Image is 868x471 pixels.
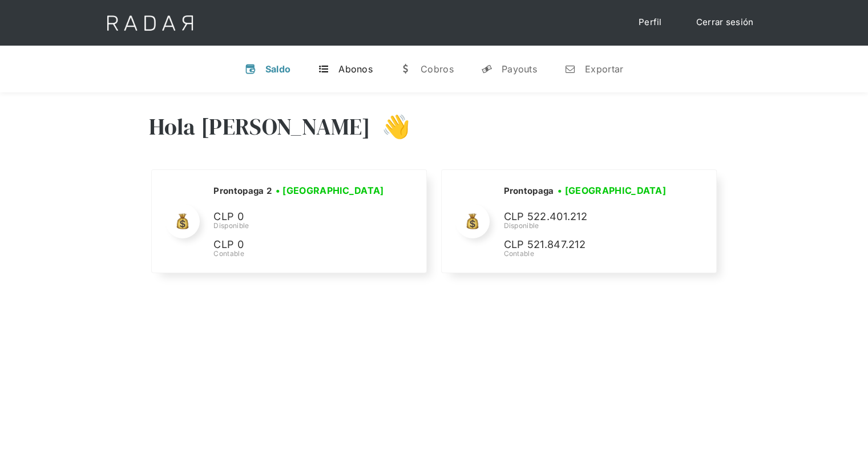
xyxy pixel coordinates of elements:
[213,249,387,259] div: Contable
[370,112,410,141] h3: 👋
[276,184,384,197] h3: • [GEOGRAPHIC_DATA]
[627,11,673,34] a: Perfil
[502,63,537,75] div: Payouts
[503,185,554,197] h2: Prontopaga
[213,185,272,197] h2: Prontopaga 2
[265,63,291,75] div: Saldo
[503,249,675,259] div: Contable
[149,112,370,141] h3: Hola [PERSON_NAME]
[318,63,329,75] div: t
[558,184,666,197] h3: • [GEOGRAPHIC_DATA]
[421,63,454,75] div: Cobros
[400,63,411,75] div: w
[245,63,256,75] div: v
[564,63,576,75] div: n
[213,237,385,253] p: CLP 0
[685,11,765,34] a: Cerrar sesión
[213,209,385,225] p: CLP 0
[503,221,675,231] div: Disponible
[481,63,492,75] div: y
[213,221,387,231] div: Disponible
[503,209,675,225] p: CLP 522.401.212
[585,63,623,75] div: Exportar
[338,63,373,75] div: Abonos
[503,237,675,253] p: CLP 521.847.212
